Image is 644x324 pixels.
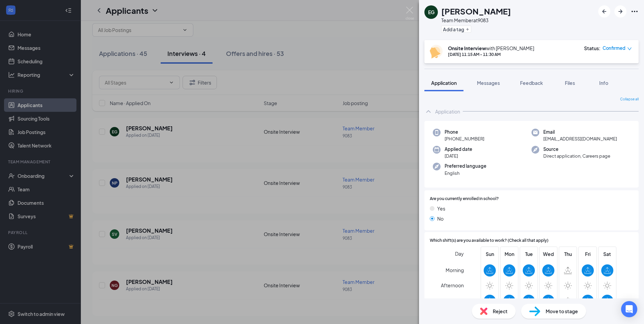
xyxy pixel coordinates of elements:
span: [PHONE_NUMBER] [445,135,484,142]
div: Team Member at 9083 [441,17,511,24]
span: Applied date [445,146,472,153]
span: No [437,215,444,222]
span: Collapse all [620,97,639,102]
div: Application [435,108,460,115]
span: Application [431,80,457,86]
span: Messages [477,80,500,86]
b: Onsite Interview [448,45,486,51]
svg: ArrowRight [616,7,624,15]
button: ArrowRight [614,5,626,18]
span: Wed [542,250,554,258]
span: Sat [601,250,613,258]
span: [DATE] [445,153,472,159]
span: Are you currently enrolled in school? [430,196,499,202]
span: Thu [562,250,574,258]
span: Morning [446,264,464,276]
span: Evening [446,294,464,306]
span: Confirmed [603,45,625,52]
span: Tue [523,250,535,258]
span: Which shift(s) are you available to work? (Check all that apply) [430,237,548,244]
h1: [PERSON_NAME] [441,5,511,17]
span: English [445,170,486,176]
div: with [PERSON_NAME] [448,45,534,52]
button: ArrowLeftNew [598,5,610,18]
svg: Plus [465,27,470,31]
svg: ArrowLeftNew [600,7,608,15]
span: Feedback [520,80,543,86]
span: Mon [503,250,515,258]
span: Fri [582,250,594,258]
span: Phone [445,129,484,135]
span: Files [565,80,575,86]
svg: ChevronUp [424,107,432,116]
div: [DATE] 11:15 AM - 11:30 AM [448,52,534,57]
span: Source [543,146,610,153]
div: Status : [584,45,601,52]
span: down [627,46,632,51]
span: Move to stage [546,307,578,315]
div: Open Intercom Messenger [621,301,637,317]
span: Day [455,250,464,257]
svg: Ellipses [631,7,639,15]
span: Yes [437,205,445,212]
span: Direct application, Careers page [543,153,610,159]
span: Email [543,129,617,135]
span: Sun [484,250,496,258]
div: EG [428,9,434,15]
span: Afternoon [441,279,464,291]
span: Reject [493,307,508,315]
span: Preferred language [445,163,486,169]
button: PlusAdd a tag [441,26,471,33]
span: Info [599,80,608,86]
span: [EMAIL_ADDRESS][DOMAIN_NAME] [543,135,617,142]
